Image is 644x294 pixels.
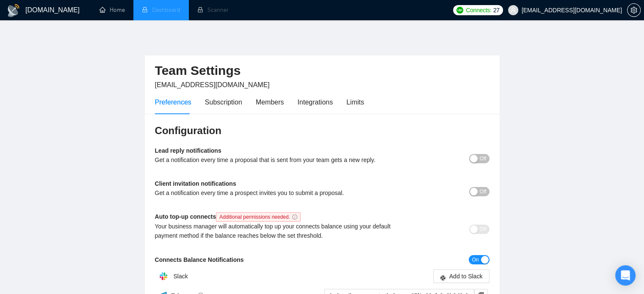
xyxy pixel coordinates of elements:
div: Subscription [205,97,242,107]
span: info-circle [292,214,297,220]
span: slack [440,274,446,280]
span: On [472,255,478,264]
span: Additional permissions needed. [216,212,301,222]
h3: Configuration [155,124,489,137]
b: Client invitation notifications [155,180,236,187]
img: logo [7,4,20,17]
span: user [510,7,516,13]
span: Off [480,154,486,163]
span: [EMAIL_ADDRESS][DOMAIN_NAME] [155,81,270,88]
span: Add to Slack [449,272,483,281]
img: upwork-logo.png [456,7,463,14]
b: Lead reply notifications [155,147,221,154]
b: Connects Balance Notifications [155,256,244,263]
div: Get a notification every time a proposal that is sent from your team gets a new reply. [155,155,406,165]
h2: Team Settings [155,62,489,80]
div: Get a notification every time a prospect invites you to submit a proposal. [155,188,406,198]
div: Members [256,97,284,107]
b: Auto top-up connects [155,213,304,220]
div: Your business manager will automatically top up your connects balance using your default payment ... [155,222,406,240]
div: Limits [346,97,364,107]
button: setting [627,3,641,17]
span: Off [480,225,486,234]
div: Open Intercom Messenger [615,265,636,286]
a: homeHome [100,6,125,14]
span: Off [480,187,486,196]
div: Preferences [155,97,191,107]
button: slackAdd to Slack [433,269,489,283]
span: Connects: [466,5,491,15]
span: 27 [493,5,500,15]
a: setting [627,7,641,14]
div: Integrations [298,97,333,107]
img: hpQkSZIkSZIkSZIkSZIkSZIkSZIkSZIkSZIkSZIkSZIkSZIkSZIkSZIkSZIkSZIkSZIkSZIkSZIkSZIkSZIkSZIkSZIkSZIkS... [155,268,172,285]
span: Slack [173,273,188,280]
